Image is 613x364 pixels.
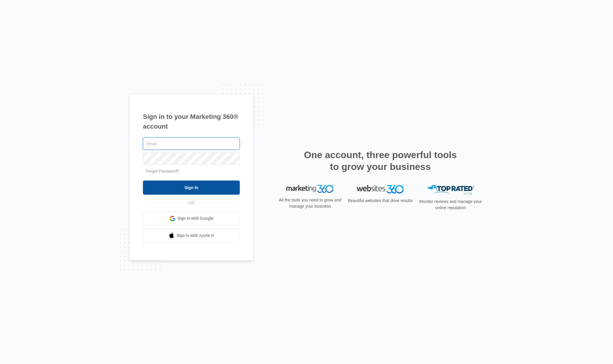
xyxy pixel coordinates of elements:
[143,229,240,243] a: Sign in with Apple Id
[177,215,213,222] span: Sign in with Google
[277,197,343,209] p: All the tools you need to grow and manage your business
[143,181,240,195] input: Sign In
[427,185,474,195] img: Top Rated Local
[302,149,459,173] h2: One account, three powerful tools to grow your business
[143,211,240,226] a: Sign in with Google
[286,185,334,193] img: Marketing 360
[418,199,484,211] p: Monitor reviews and manage your online reputation
[177,232,214,239] span: Sign in with Apple Id
[184,200,199,206] span: OR
[143,137,240,150] input: Email
[347,198,413,204] p: Beautiful websites that drive results
[357,185,404,194] img: Websites 360
[146,169,180,173] a: Forgot Password?
[143,112,240,131] h1: Sign in to your Marketing 360® account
